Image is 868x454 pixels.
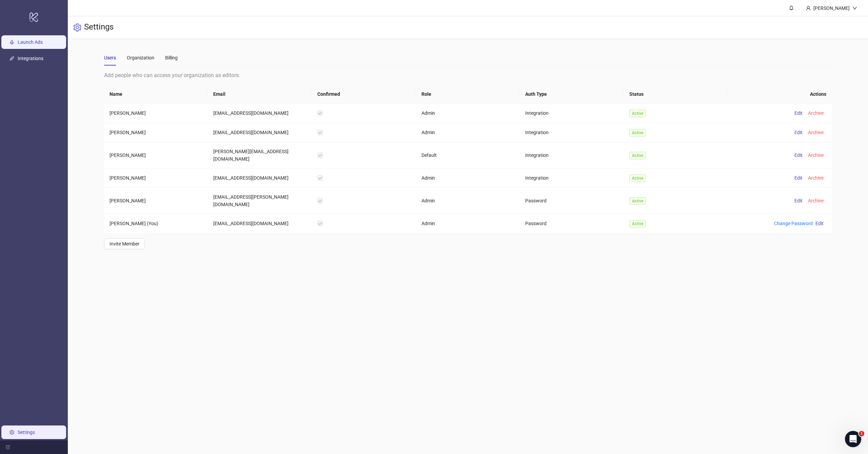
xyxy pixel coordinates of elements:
span: Active [629,110,646,117]
span: Edit [794,198,803,203]
span: Edit [794,110,803,116]
span: down [852,6,857,11]
td: Password [520,214,624,233]
span: Active [629,152,646,159]
button: Archive [805,109,826,117]
span: Active [629,197,646,205]
button: Archive [805,151,826,159]
td: [PERSON_NAME] [104,188,208,214]
button: Edit [792,109,805,117]
td: Integration [520,123,624,142]
td: [PERSON_NAME] [104,142,208,168]
div: [PERSON_NAME] [811,4,852,12]
h3: Settings [84,22,114,33]
iframe: Intercom live chat [845,431,861,447]
td: Password [520,188,624,214]
td: [PERSON_NAME] [104,104,208,123]
span: menu-fold [5,445,10,450]
a: Integrations [18,56,43,61]
span: Invite Member [110,241,139,247]
button: Archive [805,128,826,137]
div: Users [104,54,116,61]
td: Default [416,142,520,168]
span: setting [73,23,81,32]
span: Archive [808,110,824,116]
td: Admin [416,168,520,188]
span: Edit [815,221,824,226]
td: Integration [520,104,624,123]
td: [PERSON_NAME][EMAIL_ADDRESS][DOMAIN_NAME] [208,142,312,168]
div: Billing [165,54,178,61]
td: [EMAIL_ADDRESS][DOMAIN_NAME] [208,168,312,188]
span: Archive [808,130,824,135]
th: Status [624,85,728,104]
div: Add people who can access your organization as editors. [104,71,832,79]
a: Launch Ads [18,39,43,45]
button: Edit [792,128,805,137]
td: Admin [416,104,520,123]
td: [PERSON_NAME] (You) [104,214,208,233]
span: Edit [794,175,803,181]
td: [PERSON_NAME] [104,168,208,188]
th: Name [104,85,208,104]
td: Admin [416,123,520,142]
span: Active [629,175,646,182]
button: Edit [792,151,805,159]
span: Active [629,129,646,137]
td: [EMAIL_ADDRESS][DOMAIN_NAME] [208,104,312,123]
button: Edit [813,219,826,228]
th: Actions [728,85,832,104]
th: Auth Type [520,85,624,104]
span: 1 [859,431,864,436]
span: bell [789,5,794,10]
span: Edit [794,152,803,158]
span: Archive [808,152,824,158]
th: Email [208,85,312,104]
button: Invite Member [104,238,145,249]
th: Confirmed [312,85,416,104]
div: Organization [127,54,154,61]
span: Archive [808,175,824,181]
td: [PERSON_NAME] [104,123,208,142]
span: user [806,6,811,11]
td: [EMAIL_ADDRESS][DOMAIN_NAME] [208,214,312,233]
span: Edit [794,130,803,135]
span: Archive [808,198,824,203]
a: Settings [18,430,35,435]
button: Archive [805,174,826,182]
td: Integration [520,142,624,168]
button: Edit [792,174,805,182]
td: Admin [416,188,520,214]
th: Role [416,85,520,104]
span: Active [629,220,646,228]
button: Edit [792,197,805,205]
td: [EMAIL_ADDRESS][PERSON_NAME][DOMAIN_NAME] [208,188,312,214]
td: [EMAIL_ADDRESS][DOMAIN_NAME] [208,123,312,142]
button: Archive [805,197,826,205]
td: Integration [520,168,624,188]
td: Admin [416,214,520,233]
a: Change Password [774,221,813,226]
